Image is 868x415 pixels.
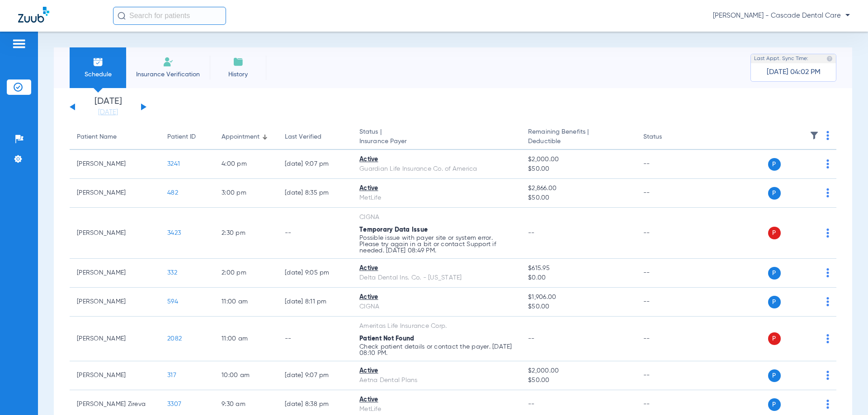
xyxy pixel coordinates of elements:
span: -- [528,401,535,407]
span: [PERSON_NAME] - Cascade Dental Care [713,11,850,20]
td: -- [636,259,697,288]
span: P [768,398,781,411]
span: 317 [167,372,176,378]
span: [DATE] 04:02 PM [767,68,821,77]
span: 3241 [167,161,180,167]
div: CIGNA [359,213,514,222]
td: -- [636,150,697,179]
img: group-dot-blue.svg [826,268,829,277]
iframe: Chat Widget [823,372,868,415]
span: P [768,187,781,200]
td: [PERSON_NAME] [70,317,160,361]
div: Active [359,264,514,273]
td: [DATE] 9:07 PM [278,361,352,390]
span: 2082 [167,336,182,342]
span: History [217,70,259,79]
img: hamburger-icon [12,38,26,49]
span: $50.00 [528,302,628,312]
th: Status [636,125,697,150]
span: $50.00 [528,376,628,385]
span: -- [528,230,535,236]
td: 2:30 PM [214,208,278,259]
p: Possible issue with payer site or system error. Please try again in a bit or contact Support if n... [359,235,514,254]
span: $0.00 [528,273,628,283]
span: 594 [167,298,178,305]
div: Active [359,366,514,376]
div: Active [359,184,514,193]
td: 3:00 PM [214,179,278,208]
div: Aetna Dental Plans [359,376,514,385]
td: 11:00 AM [214,317,278,361]
span: $50.00 [528,164,628,174]
span: P [768,296,781,308]
span: P [768,267,781,280]
td: -- [636,208,697,259]
span: $1,906.00 [528,293,628,302]
span: 3423 [167,230,181,236]
img: last sync help info [826,56,833,62]
div: Patient Name [77,132,153,142]
span: $2,000.00 [528,366,628,376]
img: group-dot-blue.svg [826,371,829,380]
div: CIGNA [359,302,514,312]
img: filter.svg [810,131,819,140]
th: Status | [352,125,521,150]
div: Active [359,293,514,302]
td: [PERSON_NAME] [70,179,160,208]
td: [PERSON_NAME] [70,288,160,317]
div: Guardian Life Insurance Co. of America [359,164,514,174]
td: 2:00 PM [214,259,278,288]
span: P [768,332,781,345]
td: [DATE] 9:07 PM [278,150,352,179]
td: 10:00 AM [214,361,278,390]
td: [PERSON_NAME] [70,259,160,288]
span: Temporary Data Issue [359,227,428,233]
td: 11:00 AM [214,288,278,317]
span: Insurance Payer [359,137,514,146]
td: [DATE] 9:05 PM [278,259,352,288]
span: $615.95 [528,264,628,273]
img: group-dot-blue.svg [826,188,829,197]
span: Insurance Verification [133,70,203,79]
a: [DATE] [81,108,135,117]
span: $2,000.00 [528,155,628,164]
div: MetLife [359,405,514,414]
span: Patient Not Found [359,336,414,342]
div: Active [359,155,514,164]
div: Ameritas Life Insurance Corp. [359,322,514,331]
img: History [233,56,244,67]
span: 482 [167,190,178,196]
div: Patient Name [77,132,117,142]
td: [PERSON_NAME] [70,150,160,179]
td: -- [636,361,697,390]
img: Schedule [93,56,104,67]
th: Remaining Benefits | [521,125,636,150]
div: Patient ID [167,132,196,142]
input: Search for patients [113,7,226,25]
span: -- [528,336,535,342]
div: Delta Dental Ins. Co. - [US_STATE] [359,273,514,283]
img: Zuub Logo [18,7,49,23]
div: Patient ID [167,132,207,142]
img: group-dot-blue.svg [826,159,829,168]
td: 4:00 PM [214,150,278,179]
img: Search Icon [118,12,126,20]
div: Appointment [222,132,270,142]
span: 3307 [167,401,181,407]
span: P [768,158,781,171]
span: Last Appt. Sync Time: [754,54,808,63]
td: [PERSON_NAME] [70,208,160,259]
span: Deductible [528,137,628,146]
img: group-dot-blue.svg [826,334,829,343]
td: -- [636,179,697,208]
div: Active [359,395,514,405]
div: MetLife [359,193,514,203]
div: Appointment [222,132,259,142]
td: -- [278,208,352,259]
span: Schedule [76,70,119,79]
td: [PERSON_NAME] [70,361,160,390]
div: Last Verified [285,132,345,142]
img: group-dot-blue.svg [826,297,829,306]
td: -- [278,317,352,361]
